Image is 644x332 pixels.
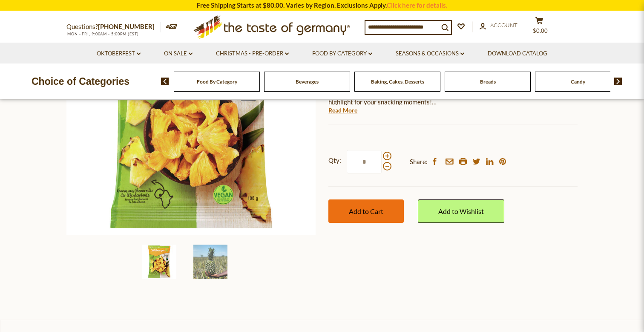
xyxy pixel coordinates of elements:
img: Seeberger Unsweetened Pineapple Chips, Natural Fruit Snack, 200g [193,245,227,279]
a: Beverages [296,78,319,85]
button: $0.00 [526,17,552,38]
a: Candy [571,78,585,85]
img: Seeberger Unsweetened Pineapple Chips, Natural Fruit Snack, 200g [142,245,176,279]
a: [PHONE_NUMBER] [98,23,155,30]
span: MON - FRI, 9:00AM - 5:00PM (EST) [66,32,139,36]
a: Add to Wishlist [418,199,504,223]
span: Add to Cart [349,207,383,215]
span: Share: [410,156,428,167]
img: next arrow [614,78,622,85]
span: $0.00 [533,27,548,34]
span: Account [490,22,517,29]
a: On Sale [164,49,193,58]
a: Seasons & Occasions [396,49,464,58]
button: Add to Cart [328,199,404,223]
a: Christmas - PRE-ORDER [216,49,289,58]
img: previous arrow [161,78,169,85]
a: Breads [480,78,496,85]
p: Questions? [66,21,161,32]
input: Qty: [347,150,382,173]
a: Food By Category [312,49,372,58]
a: Read More [328,106,357,115]
a: Oktoberfest [97,49,141,58]
a: Click here for details. [387,1,447,9]
strong: Qty: [328,155,341,166]
a: Baking, Cakes, Desserts [371,78,424,85]
a: Account [480,21,517,30]
a: Food By Category [197,78,237,85]
a: Download Catalog [488,49,547,58]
